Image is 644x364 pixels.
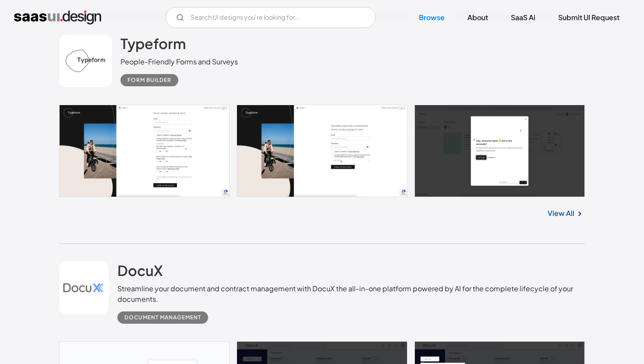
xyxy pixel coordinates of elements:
form: Email Form [166,7,376,28]
a: Submit UI Request [548,8,630,27]
a: home [14,11,101,25]
div: People-Friendly Forms and Surveys [120,57,238,67]
h2: DocuX [117,262,163,279]
a: Typeform [120,35,186,57]
a: DocuX [117,262,163,283]
a: SaaS Ai [500,8,546,27]
input: Search UI designs you're looking for... [166,7,376,28]
div: Form Builder [127,75,171,85]
a: About [457,8,499,27]
h2: Typeform [120,35,186,52]
a: View All [548,208,574,219]
div: Document Management [124,312,201,323]
div: Streamline your document and contract management with DocuX the all-in-one platform powered by AI... [117,283,585,304]
a: Browse [408,8,455,27]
